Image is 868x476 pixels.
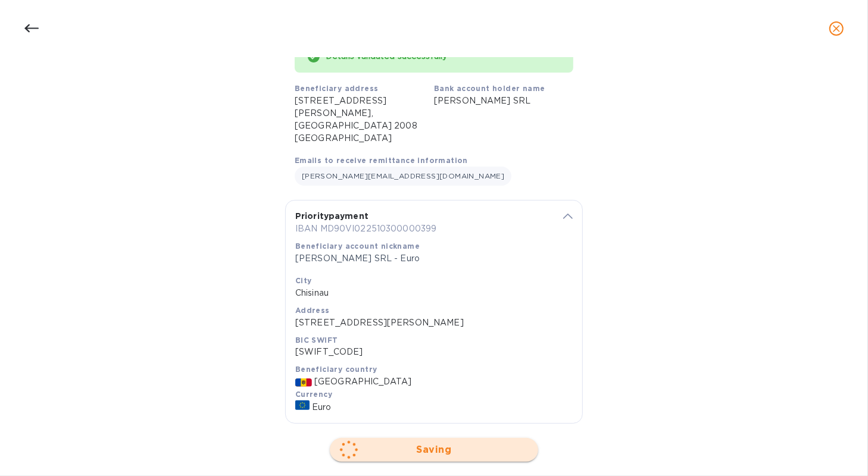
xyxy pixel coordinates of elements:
p: IBAN MD90VI022510300000399 [295,223,549,235]
button: close [822,14,851,43]
b: Address [295,306,330,315]
span: [PERSON_NAME][EMAIL_ADDRESS][DOMAIN_NAME] [302,171,504,180]
b: Currency [295,390,332,399]
img: MD [295,378,312,387]
b: Beneficiary account nickname [295,242,420,250]
b: BIC SWIFT [295,336,338,345]
b: Emails to receive remittance information [295,156,468,165]
b: City [295,276,312,285]
b: Beneficiary address [295,84,379,93]
p: Chisinau [295,287,573,299]
span: [GEOGRAPHIC_DATA] [314,377,411,386]
p: [SWIFT_CODE] [295,346,573,358]
span: Euro [312,402,332,412]
b: Priority payment [295,211,369,221]
p: [PERSON_NAME] SRL [434,95,573,107]
p: [STREET_ADDRESS][PERSON_NAME] [295,317,573,329]
b: Beneficiary country [295,365,377,374]
p: [PERSON_NAME] SRL - Euro [295,252,549,265]
b: Bank account holder name [434,84,545,93]
p: [STREET_ADDRESS][PERSON_NAME], [GEOGRAPHIC_DATA] 2008 [GEOGRAPHIC_DATA] [295,95,434,145]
